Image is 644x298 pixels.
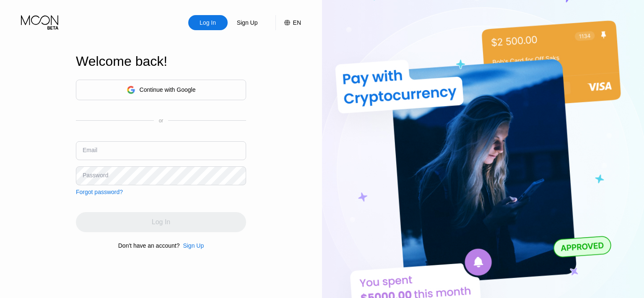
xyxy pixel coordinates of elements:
[228,15,267,30] div: Sign Up
[183,242,204,249] div: Sign Up
[118,242,180,249] div: Don't have an account?
[83,147,97,153] div: Email
[188,15,228,30] div: Log In
[236,18,259,27] div: Sign Up
[76,80,246,100] div: Continue with Google
[199,18,217,27] div: Log In
[293,19,301,26] div: EN
[275,15,301,30] div: EN
[76,189,123,195] div: Forgot password?
[179,242,204,249] div: Sign Up
[76,54,246,69] div: Welcome back!
[83,172,108,179] div: Password
[159,118,164,124] div: or
[140,86,196,93] div: Continue with Google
